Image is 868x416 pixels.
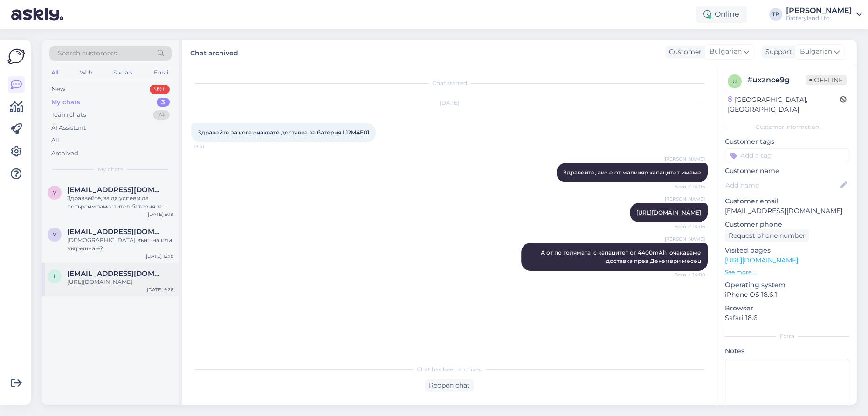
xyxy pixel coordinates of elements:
[425,379,474,392] div: Reopen chat
[417,365,482,374] span: Chat has been archived
[67,228,164,236] span: vwvalko@abv.bg
[665,47,702,57] div: Customer
[806,75,847,85] span: Offline
[786,14,852,22] div: Batteryland Ltd
[67,186,164,194] span: vanesahristeva7@gmail.com
[725,137,849,147] p: Customer tags
[696,6,747,23] div: Online
[67,269,164,278] span: isaacmanda043@gmail.com
[563,169,701,176] span: Здравейте, ако е от малкияр капацитет имаме
[670,223,705,230] span: Seen ✓ 14:06
[157,98,170,107] div: 3
[762,47,792,57] div: Support
[541,249,703,264] span: А от по голямата с капацитет от 4400mAh очакаваме доставка през Декември месец
[786,7,852,14] div: [PERSON_NAME]
[725,229,809,242] div: Request phone number
[732,78,737,85] span: u
[194,143,229,150] span: 13:51
[725,280,849,290] p: Operating system
[725,166,849,176] p: Customer name
[725,206,849,216] p: [EMAIL_ADDRESS][DOMAIN_NAME]
[636,209,701,216] a: [URL][DOMAIN_NAME]
[51,85,65,94] div: New
[147,286,173,293] div: [DATE] 9:26
[728,95,840,114] div: [GEOGRAPHIC_DATA], [GEOGRAPHIC_DATA]
[67,278,173,286] div: [URL][DOMAIN_NAME]
[53,231,56,238] span: v
[58,48,117,58] span: Search customers
[111,67,134,79] div: Socials
[191,79,708,87] div: Chat started
[725,346,849,356] p: Notes
[51,110,86,120] div: Team chats
[150,85,170,94] div: 99+
[98,165,123,174] span: My chats
[665,155,705,162] span: [PERSON_NAME]
[725,256,798,264] a: [URL][DOMAIN_NAME]
[725,220,849,229] p: Customer phone
[725,180,839,190] input: Add name
[148,211,173,218] div: [DATE] 9:19
[191,99,708,107] div: [DATE]
[190,46,238,58] label: Chat archived
[670,183,705,190] span: Seen ✓ 14:06
[51,98,80,107] div: My chats
[51,123,86,133] div: AI Assistant
[786,7,862,22] a: [PERSON_NAME]Batteryland Ltd
[725,313,849,323] p: Safari 18.6
[67,236,173,253] div: [DEMOGRAPHIC_DATA] външна или вътрешна е?
[51,149,78,158] div: Archived
[54,273,55,280] span: i
[725,332,849,341] div: Extra
[665,235,705,242] span: [PERSON_NAME]
[747,74,806,86] div: # uxznce9g
[7,47,25,65] img: Askly Logo
[67,194,173,211] div: Здраввейте, за да успеем да потърсим заместител батерия за вашата прагосмукачка ще трабва да изва...
[725,303,849,313] p: Browser
[146,253,173,260] div: [DATE] 12:18
[725,246,849,255] p: Visited pages
[78,67,94,79] div: Web
[725,290,849,300] p: iPhone OS 18.6.1
[710,47,742,57] span: Bulgarian
[725,148,849,162] input: Add a tag
[725,196,849,206] p: Customer email
[152,67,172,79] div: Email
[769,8,782,21] div: TP
[725,268,849,276] p: See more ...
[53,189,56,196] span: v
[800,47,832,57] span: Bulgarian
[51,136,59,145] div: All
[198,129,369,136] span: Здравейте за кога очаквате доставка за батерия L12M4E01
[670,271,705,278] span: Seen ✓ 14:08
[665,195,705,202] span: [PERSON_NAME]
[153,110,170,120] div: 74
[49,67,60,79] div: All
[725,123,849,131] div: Customer information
